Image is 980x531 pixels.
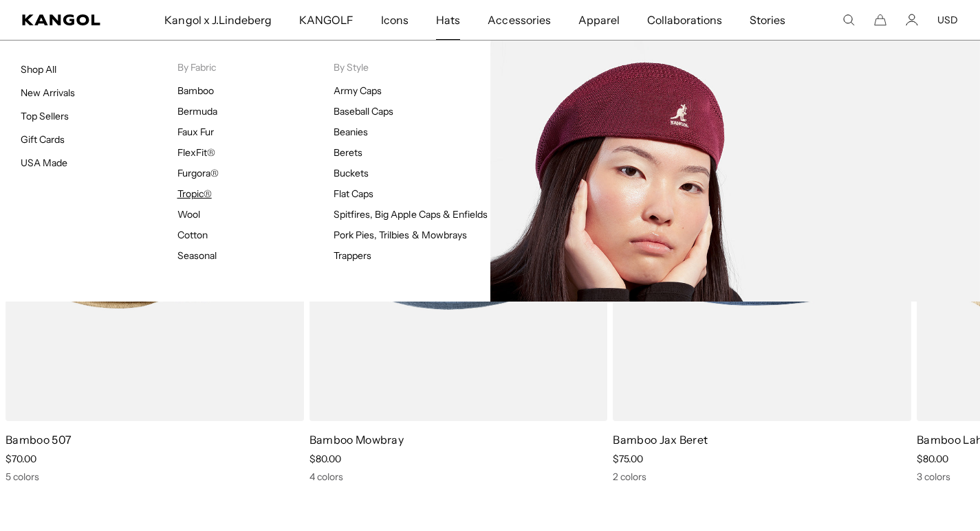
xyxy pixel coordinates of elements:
a: Kangol [22,14,108,25]
a: Bamboo Mowbray [309,433,404,447]
p: By Fabric [177,61,334,74]
div: 4 colors [309,471,608,483]
a: Seasonal [177,249,217,262]
span: $75.00 [613,453,643,465]
a: Cotton [177,229,208,241]
a: Baseball Caps [334,105,393,117]
a: Bamboo [177,84,214,97]
span: $80.00 [309,453,341,465]
a: Top Sellers [21,110,69,122]
span: $80.00 [917,453,948,465]
a: Spitfires, Big Apple Caps & Enfields [334,208,488,221]
button: Cart [874,14,886,26]
a: USA Made [21,157,67,169]
span: $70.00 [6,453,36,465]
p: By Style [334,61,490,74]
a: Army Caps [334,84,382,97]
a: Flat Caps [334,188,373,200]
a: Wool [177,208,200,221]
div: 5 colors [6,471,304,483]
a: Pork Pies, Trilbies & Mowbrays [334,229,467,241]
a: Shop All [21,63,56,76]
a: Furgora® [177,167,219,179]
a: Tropic® [177,188,212,200]
a: Faux Fur [177,126,214,138]
a: FlexFit® [177,146,215,159]
a: Trappers [334,249,371,262]
a: Bermuda [177,105,217,117]
a: Gift Cards [21,133,65,146]
a: Berets [334,146,362,159]
summary: Search here [842,14,855,26]
a: Bamboo Jax Beret [613,433,708,447]
a: Account [906,14,918,26]
a: Beanies [334,126,368,138]
div: 2 colors [613,471,911,483]
a: New Arrivals [21,87,75,99]
a: Bamboo 507 [6,433,72,447]
button: USD [937,14,958,26]
a: Buckets [334,167,369,179]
